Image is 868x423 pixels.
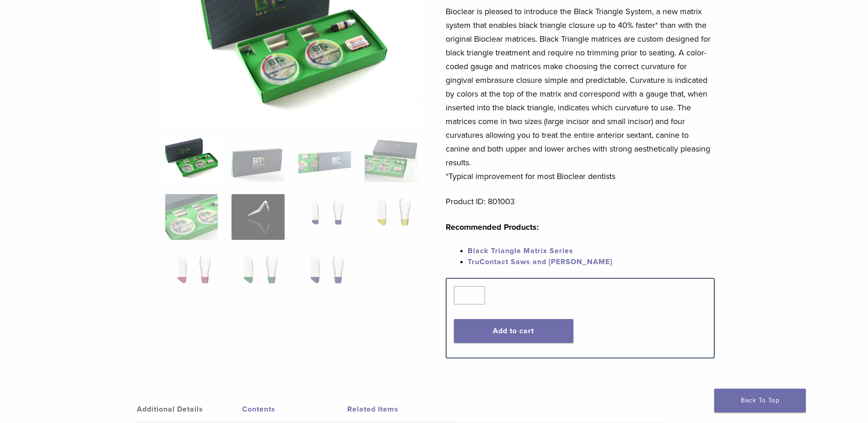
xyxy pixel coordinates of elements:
[165,194,218,240] img: Black Triangle (BT) Kit - Image 5
[232,194,284,240] img: Black Triangle (BT) Kit - Image 6
[365,136,417,182] img: Black Triangle (BT) Kit - Image 4
[446,195,715,208] p: Product ID: 801003
[298,194,351,240] img: Black Triangle (BT) Kit - Image 7
[365,194,417,240] img: Black Triangle (BT) Kit - Image 8
[232,136,284,182] img: Black Triangle (BT) Kit - Image 2
[137,396,242,422] a: Additional Details
[165,252,218,298] img: Black Triangle (BT) Kit - Image 9
[232,252,284,298] img: Black Triangle (BT) Kit - Image 10
[242,396,347,422] a: Contents
[446,222,539,232] strong: Recommended Products:
[468,257,612,266] a: TruContact Saws and [PERSON_NAME]
[446,5,715,183] p: Bioclear is pleased to introduce the Black Triangle System, a new matrix system that enables blac...
[468,246,573,255] a: Black Triangle Matrix Series
[165,136,218,182] img: Intro-Black-Triangle-Kit-6-Copy-e1548792917662-324x324.jpg
[714,389,806,412] a: Back To Top
[298,252,351,298] img: Black Triangle (BT) Kit - Image 11
[454,319,573,343] button: Add to cart
[347,396,453,422] a: Related Items
[298,136,351,182] img: Black Triangle (BT) Kit - Image 3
